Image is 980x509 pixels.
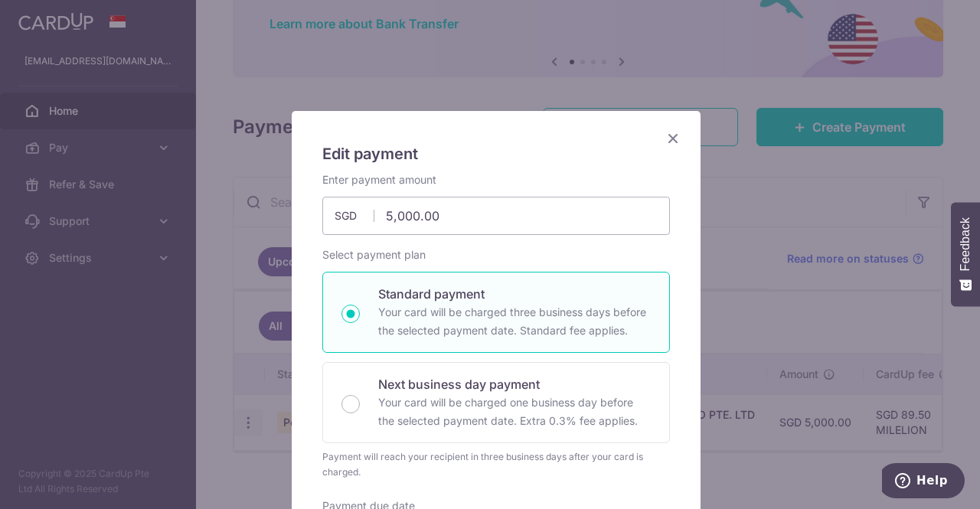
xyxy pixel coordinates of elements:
p: Next business day payment [378,375,651,393]
div: Payment will reach your recipient in three business days after your card is charged. [322,449,670,480]
button: Close [664,129,682,148]
label: Enter payment amount [322,172,436,188]
p: Standard payment [378,285,651,303]
iframe: Opens a widget where you can find more information [882,463,965,501]
span: SGD [335,208,374,224]
input: 0.00 [322,197,670,235]
h5: Edit payment [322,142,670,166]
label: Select payment plan [322,247,426,263]
span: Feedback [959,217,972,271]
button: Feedback - Show survey [951,202,980,306]
p: Your card will be charged three business days before the selected payment date. Standard fee appl... [378,303,651,340]
p: Your card will be charged one business day before the selected payment date. Extra 0.3% fee applies. [378,393,651,430]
